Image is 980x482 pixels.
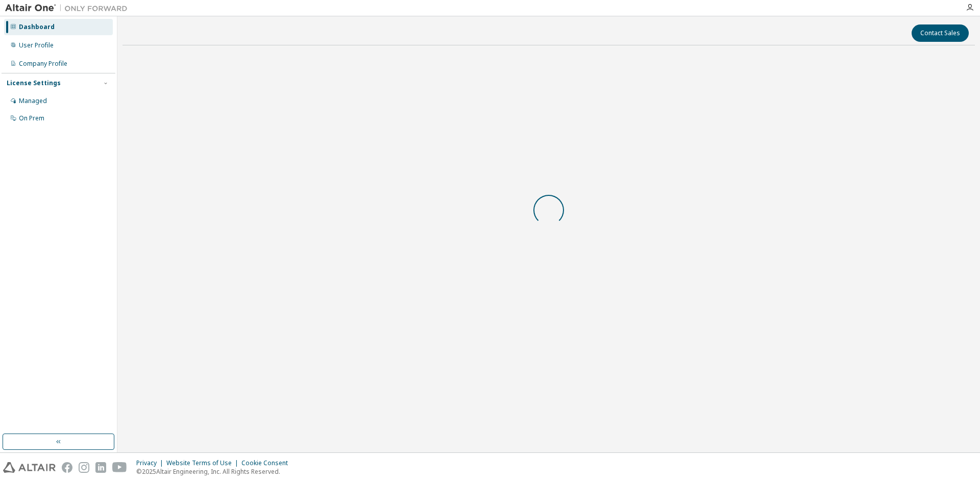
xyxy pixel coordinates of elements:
p: © 2025 Altair Engineering, Inc. All Rights Reserved. [136,467,294,476]
div: Cookie Consent [241,459,294,467]
img: linkedin.svg [95,462,106,473]
img: youtube.svg [112,462,127,473]
div: Company Profile [19,60,67,68]
img: facebook.svg [62,462,72,473]
div: Dashboard [19,23,55,31]
img: Altair One [5,3,133,13]
div: User Profile [19,41,54,49]
div: License Settings [7,79,61,87]
div: Website Terms of Use [166,459,241,467]
div: Privacy [136,459,166,467]
img: altair_logo.svg [3,462,56,473]
div: Managed [19,97,47,105]
img: instagram.svg [79,462,89,473]
div: On Prem [19,114,44,122]
button: Contact Sales [912,24,969,42]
